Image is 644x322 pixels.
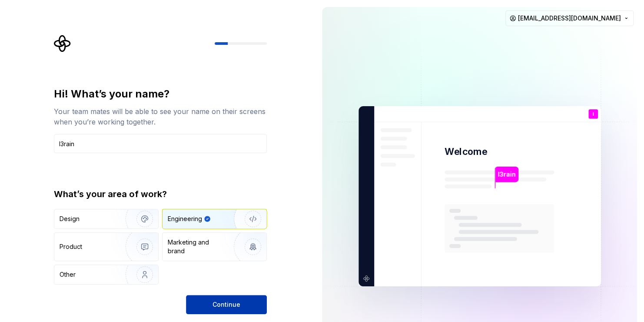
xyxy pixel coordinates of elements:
div: Design [60,215,80,223]
p: Welcome [445,145,487,158]
span: Continue [212,300,240,309]
p: I3rain [498,170,515,179]
button: Continue [186,295,267,314]
div: Your team mates will be able to see your name on their screens when you’re working together. [54,106,267,127]
div: Hi! What’s your name? [54,87,267,101]
span: [EMAIL_ADDRESS][DOMAIN_NAME] [518,14,621,23]
div: Product [60,242,82,251]
input: Han Solo [54,134,267,153]
div: What’s your area of work? [54,188,267,200]
button: [EMAIL_ADDRESS][DOMAIN_NAME] [505,10,634,26]
svg: Supernova Logo [54,35,71,52]
p: I [592,112,594,117]
div: Engineering [168,215,202,223]
div: Other [60,270,76,279]
div: Marketing and brand [168,238,226,255]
